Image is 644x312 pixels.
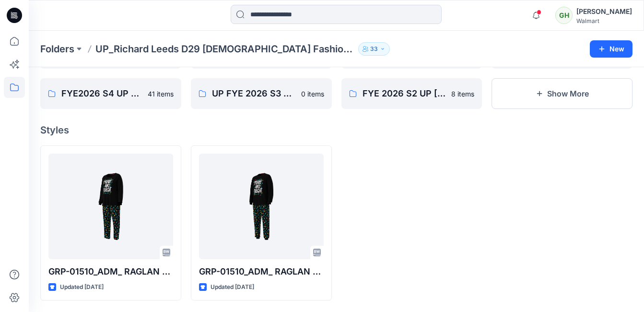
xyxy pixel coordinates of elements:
[61,87,142,100] p: FYE2026 S4 UP [PERSON_NAME] D29 [DEMOGRAPHIC_DATA] Sleepwear-fashion
[358,42,390,56] button: 33
[341,78,482,109] a: FYE 2026 S2 UP [PERSON_NAME] D29 [DEMOGRAPHIC_DATA] fashion Sleepwear8 items
[199,154,324,259] a: GRP-01510_ADM_ RAGLAN MENS
[40,42,74,56] a: Folders
[148,89,174,99] p: 41 items
[191,78,332,109] a: UP FYE 2026 S3 - [PERSON_NAME] D29 [DEMOGRAPHIC_DATA] Sleepwear0 items
[48,265,173,278] p: GRP-01510_ADM_ RAGLAN WOMENS
[590,40,632,58] button: New
[40,124,632,136] h4: Styles
[576,6,632,17] div: [PERSON_NAME]
[48,154,173,259] a: GRP-01510_ADM_ RAGLAN WOMENS
[451,89,474,99] p: 8 items
[60,282,104,292] p: Updated [DATE]
[301,89,324,99] p: 0 items
[40,78,181,109] a: FYE2026 S4 UP [PERSON_NAME] D29 [DEMOGRAPHIC_DATA] Sleepwear-fashion41 items
[211,282,254,292] p: Updated [DATE]
[576,17,632,24] div: Walmart
[555,7,573,24] div: GH
[212,87,295,100] p: UP FYE 2026 S3 - [PERSON_NAME] D29 [DEMOGRAPHIC_DATA] Sleepwear
[363,87,446,100] p: FYE 2026 S2 UP [PERSON_NAME] D29 [DEMOGRAPHIC_DATA] fashion Sleepwear
[95,42,354,56] p: UP_Richard Leeds D29 [DEMOGRAPHIC_DATA] Fashion Sleep
[492,78,632,109] button: Show More
[199,265,324,278] p: GRP-01510_ADM_ RAGLAN MENS
[370,44,378,54] p: 33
